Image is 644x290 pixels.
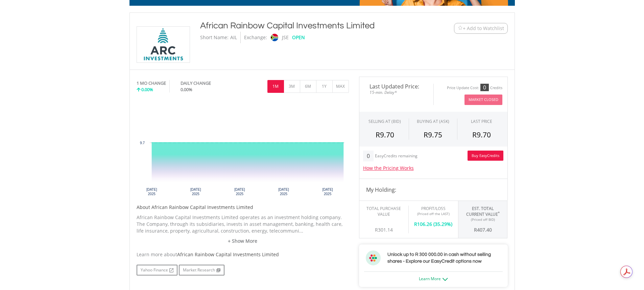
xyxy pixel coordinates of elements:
[363,165,414,171] a: How the Pricing Works
[364,84,428,89] span: Last Updated Price:
[141,86,153,93] span: 0.00%
[137,238,349,244] a: + Show More
[137,265,177,275] a: Yahoo Finance
[332,80,349,93] button: MAX
[137,99,349,201] svg: Interactive chart
[200,32,229,43] div: Short Name:
[364,89,428,96] span: 15-min. Delay*
[387,251,501,265] h3: Unlock up to R 300 000.00 in cash without selling shares - Explore our EasyCredit options now
[447,85,479,90] div: Price Update Cost:
[137,204,349,211] h5: About African Rainbow Capital Investments Limited
[414,216,453,228] div: R
[417,118,449,124] span: BUYING AT (ASK)
[363,151,374,161] div: 0
[282,32,289,43] div: JSE
[270,34,278,41] img: jse.png
[137,80,166,86] div: 1 MO CHANGE
[414,211,453,216] div: (Priced off the LAST)
[468,151,503,161] a: Buy EasyCredits
[300,80,316,93] button: 6M
[417,221,452,227] span: 106.26 (35.29%)
[414,206,453,211] div: Profit/Loss
[140,141,145,145] text: 9.7
[480,84,489,91] div: 0
[477,227,492,233] span: 407.40
[230,32,237,43] div: AIL
[137,99,349,201] div: Chart. Highcharts interactive chart.
[463,206,502,217] div: Est. Total Current Value
[177,251,279,258] span: African Rainbow Capital Investments Limited
[375,227,393,233] span: R301.14
[284,80,300,93] button: 3M
[454,23,508,34] button: Watchlist + Add to Watchlist
[364,206,403,217] div: Total Purchase Value
[181,80,234,86] div: DAILY CHANGE
[322,188,333,196] text: [DATE] 2025
[471,118,492,124] div: LAST PRICE
[292,32,305,43] div: OPEN
[424,130,442,139] span: R9.75
[376,130,394,139] span: R9.70
[137,251,349,258] div: Learn more about
[419,276,448,282] a: Learn More
[200,20,412,32] div: African Rainbow Capital Investments Limited
[368,118,401,124] div: SELLING AT (BID)
[375,154,418,159] div: EasyCredits remaining
[179,265,224,275] a: Market Research
[278,188,289,196] text: [DATE] 2025
[267,80,284,93] button: 1M
[464,95,502,105] button: Market Closed
[181,86,192,93] span: 0.00%
[316,80,333,93] button: 1Y
[234,188,245,196] text: [DATE] 2025
[366,251,381,265] img: ec-flower.svg
[137,214,349,234] p: African Rainbow Capital Investments Limited operates as an investment holding company. The Compan...
[190,188,201,196] text: [DATE] 2025
[138,27,189,62] img: EQU.ZA.AIL.png
[472,130,491,139] span: R9.70
[146,188,157,196] text: [DATE] 2025
[244,32,267,43] div: Exchange:
[458,26,463,31] img: Watchlist
[443,278,448,281] img: ec-arrow-down.png
[490,85,502,90] div: Credits
[463,25,504,32] span: + Add to Watchlist
[366,186,501,194] h4: My Holding:
[463,217,502,222] div: (Priced off BID)
[463,222,502,233] div: R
